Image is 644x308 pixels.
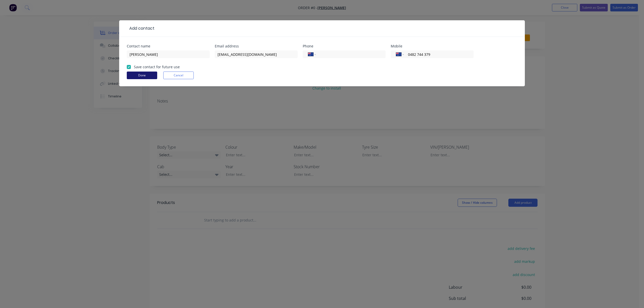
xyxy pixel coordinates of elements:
div: Phone [303,44,386,48]
div: Contact name [127,44,210,48]
div: Email address [215,44,298,48]
label: Save contact for future use [134,64,180,70]
div: Mobile [391,44,474,48]
button: Cancel [163,72,194,79]
div: Add contact [127,25,154,31]
button: Done [127,72,157,79]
